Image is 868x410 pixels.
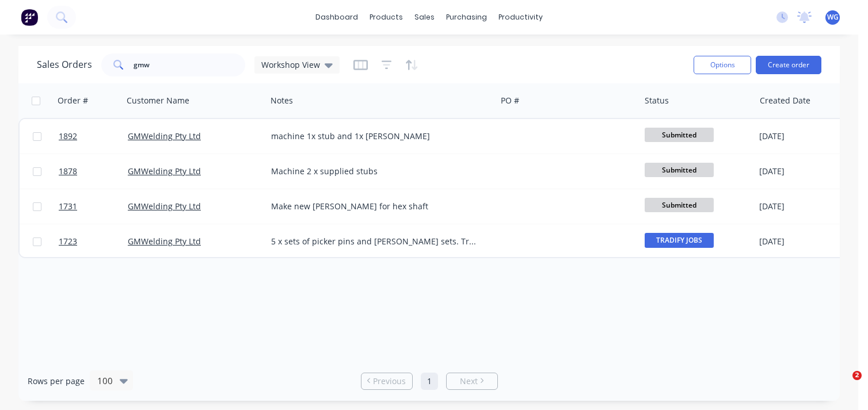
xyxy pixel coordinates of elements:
span: TRADIFY JOBS [645,233,714,247]
span: 1723 [59,236,77,247]
span: Submitted [645,128,714,142]
a: GMWelding Pty Ltd [128,201,201,212]
div: [DATE] [759,131,845,142]
a: 1723 [59,224,128,259]
a: 1731 [59,189,128,224]
div: [DATE] [759,166,845,177]
a: GMWelding Pty Ltd [128,166,201,177]
a: Next page [447,375,497,387]
span: 2 [852,371,862,380]
a: 1878 [59,154,128,189]
div: productivity [493,9,549,26]
ul: Pagination [356,373,502,390]
span: Next [460,375,478,387]
div: [DATE] [759,236,845,247]
div: Machine 2 x supplied stubs [271,166,481,177]
button: Options [694,56,751,74]
div: Make new [PERSON_NAME] for hex shaft [271,201,481,212]
h1: Sales Orders [37,59,92,70]
span: 1892 [59,131,77,142]
div: 5 x sets of picker pins and [PERSON_NAME] sets. Tradify Job 897 [271,236,481,247]
a: 1892 [59,119,128,154]
span: 1731 [59,201,77,212]
a: GMWelding Pty Ltd [128,131,201,141]
span: 1878 [59,166,77,177]
img: Factory [21,9,38,26]
iframe: Intercom live chat [829,371,856,398]
div: products [364,9,409,26]
span: WG [827,12,839,22]
span: Rows per page [28,375,85,387]
span: Submitted [645,198,714,212]
div: Created Date [760,95,810,106]
div: Customer Name [127,95,189,106]
div: Order # [58,95,88,106]
span: Workshop View [261,59,320,71]
div: Notes [271,95,293,106]
input: Search... [134,53,246,76]
a: Page 1 is your current page [421,373,438,390]
div: [DATE] [759,201,845,212]
div: Status [645,95,669,106]
div: machine 1x stub and 1x [PERSON_NAME] [271,131,481,142]
span: Submitted [645,163,714,177]
a: Previous page [361,375,412,387]
div: PO # [501,95,519,106]
a: dashboard [310,9,364,26]
button: Create order [756,56,821,74]
div: sales [409,9,440,26]
span: Previous [373,375,406,387]
a: GMWelding Pty Ltd [128,236,201,247]
div: purchasing [440,9,493,26]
